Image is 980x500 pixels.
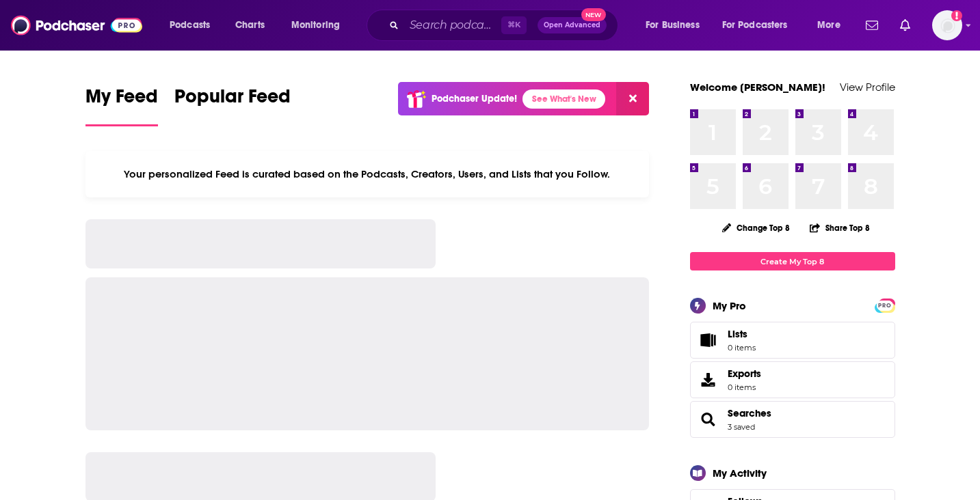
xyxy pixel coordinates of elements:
[877,300,893,310] a: PRO
[713,299,746,312] div: My Pro
[636,14,717,36] button: open menu
[690,252,895,270] a: Create My Top 8
[932,10,962,40] button: Show profile menu
[951,10,962,21] svg: Add a profile image
[522,89,605,109] a: See What's New
[809,214,871,241] button: Share Top 8
[695,410,722,429] a: Searches
[235,16,265,35] span: Charts
[85,151,650,197] div: Your personalized Feed is curated based on the Podcasts, Creators, Users, and Lists that you Follow.
[85,85,158,126] a: My Feed
[690,361,895,398] a: Exports
[690,322,895,359] a: Lists
[728,343,756,352] span: 0 items
[690,81,825,94] a: Welcome [PERSON_NAME]!
[713,14,808,36] button: open menu
[11,12,142,38] img: Podchaser - Follow, Share and Rate Podcasts
[840,81,895,94] a: View Profile
[714,219,799,236] button: Change Top 8
[722,16,788,35] span: For Podcasters
[932,10,962,40] span: Logged in as sophiak
[581,8,606,21] span: New
[728,383,761,392] span: 0 items
[380,10,631,41] div: Search podcasts, credits, & more...
[728,328,747,340] span: Lists
[895,14,916,37] a: Show notifications dropdown
[404,14,501,36] input: Search podcasts, credits, & more...
[695,370,722,389] span: Exports
[291,16,340,35] span: Monitoring
[174,85,291,116] span: Popular Feed
[860,14,884,37] a: Show notifications dropdown
[501,16,527,34] span: ⌘ K
[728,422,755,432] a: 3 saved
[544,22,600,29] span: Open Advanced
[174,85,291,126] a: Popular Feed
[226,14,273,36] a: Charts
[170,16,210,35] span: Podcasts
[646,16,700,35] span: For Business
[713,467,767,480] div: My Activity
[695,331,722,350] span: Lists
[85,85,158,116] span: My Feed
[538,17,607,33] button: Open AdvancedNew
[808,14,858,36] button: open menu
[932,10,962,40] img: User Profile
[817,16,840,35] span: More
[282,14,358,36] button: open menu
[432,93,517,105] p: Podchaser Update!
[877,301,893,311] span: PRO
[728,407,771,419] a: Searches
[728,367,761,380] span: Exports
[160,14,228,36] button: open menu
[690,401,895,438] span: Searches
[728,328,756,340] span: Lists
